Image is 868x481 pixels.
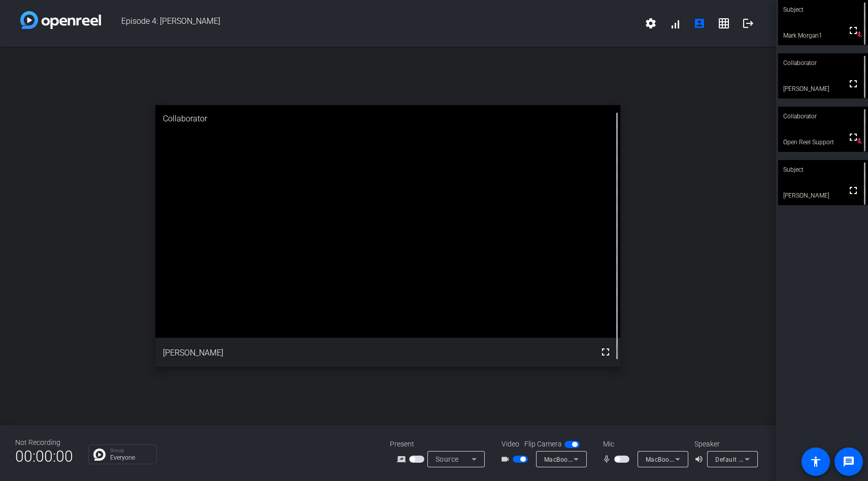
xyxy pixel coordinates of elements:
mat-icon: fullscreen [847,78,859,90]
mat-icon: message [843,456,855,468]
mat-icon: fullscreen [847,131,859,143]
mat-icon: settings [645,17,657,29]
p: Everyone [110,455,151,461]
button: signal_cellular_alt [663,11,687,36]
mat-icon: videocam_outline [500,453,513,465]
span: Episode 4: [PERSON_NAME] [101,11,639,36]
mat-icon: accessibility [810,456,822,468]
mat-icon: logout [742,17,754,29]
img: white-gradient.svg [20,11,101,29]
mat-icon: fullscreen [847,184,859,197]
mat-icon: mic_none [602,453,614,465]
mat-icon: fullscreen [847,24,859,37]
span: MacBook Air Camera (0000:0001) [544,455,645,463]
mat-icon: grid_on [718,17,730,29]
span: Source [436,455,459,463]
span: Flip Camera [524,439,562,450]
mat-icon: account_box [693,17,706,29]
span: 00:00:00 [15,444,73,469]
img: Chat Icon [93,448,106,461]
mat-icon: screen_share_outline [397,453,409,465]
div: Collaborator [155,105,621,133]
div: Collaborator [778,53,868,73]
div: Collaborator [778,107,868,126]
span: MacBook Air Microphone (Built-in) [646,455,747,463]
div: Mic [593,439,694,450]
p: Group [110,448,151,453]
span: Video [502,439,519,450]
mat-icon: fullscreen [599,346,612,358]
span: Default - MacBook Air Speakers (Built-in) [715,455,836,463]
mat-icon: volume_up [694,453,707,465]
div: Not Recording [15,437,73,448]
div: Speaker [694,439,755,450]
div: Present [390,439,491,450]
div: Subject [778,160,868,179]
